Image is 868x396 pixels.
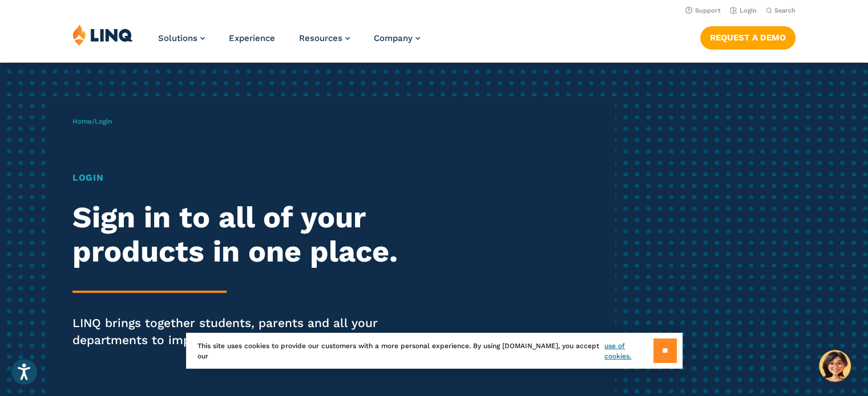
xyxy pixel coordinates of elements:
[72,171,407,185] h1: Login
[685,7,721,14] a: Support
[774,7,796,14] span: Search
[700,26,796,49] a: Request a Demo
[604,341,653,361] a: use of cookies.
[72,117,112,125] span: /
[730,7,757,14] a: Login
[72,201,407,269] h2: Sign in to all of your products in one place.
[374,33,420,43] a: Company
[158,24,420,62] nav: Primary Navigation
[229,33,275,43] a: Experience
[158,33,197,43] span: Solutions
[374,33,413,43] span: Company
[72,315,407,349] p: LINQ brings together students, parents and all your departments to improve efficiency and transpa...
[72,117,92,125] a: Home
[819,350,851,382] button: Hello, have a question? Let’s chat.
[299,33,350,43] a: Resources
[186,333,683,369] div: This site uses cookies to provide our customers with a more personal experience. By using [DOMAIN...
[299,33,342,43] span: Resources
[72,24,133,46] img: LINQ | K‑12 Software
[158,33,205,43] a: Solutions
[700,24,796,49] nav: Button Navigation
[95,117,112,125] span: Login
[766,6,796,15] button: Open Search Bar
